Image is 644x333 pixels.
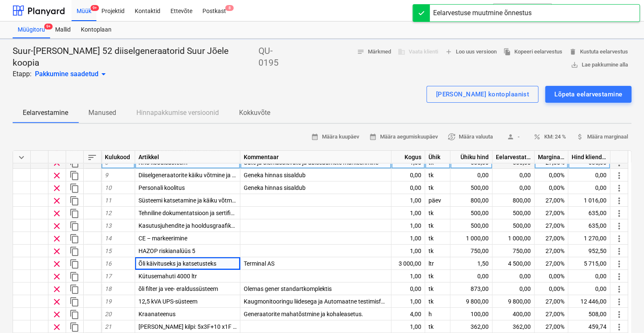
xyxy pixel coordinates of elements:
span: Kustuta eelarvestus [569,47,628,57]
span: Eemalda rida [52,284,62,294]
span: Süsteemi katsetamine ja käiku võtmine [138,197,240,204]
span: Rohkem toiminguid [614,158,624,168]
div: 12 446,00 [568,295,610,308]
button: - [500,131,527,144]
span: Diiselgeneraatorite käiku võtmine ja häälestus [138,172,258,178]
span: 15 [105,248,112,254]
span: Eemalda rida [52,272,62,282]
span: CE – markeerimine [138,235,187,242]
span: Eemalda rida [52,158,62,168]
div: 500,00 [492,219,535,232]
div: tk [425,270,450,282]
span: 16 [105,260,112,267]
span: Rohkem toiminguid [614,183,624,193]
div: 1,00 [391,219,425,232]
div: Eelarvestatud maksumus [492,151,535,163]
span: Dubleeri rida [69,284,80,294]
button: Määra marginaal [573,131,631,144]
span: Määra aegumiskuupäev [369,132,438,142]
div: 0,00 [568,282,610,295]
div: 9 800,00 [492,295,535,308]
div: 0,00 [391,181,425,194]
span: delete [569,48,577,56]
span: Eemalda rida [52,259,62,269]
div: 1,00 [391,232,425,245]
span: Eemalda rida [52,322,62,332]
span: Rohkem toiminguid [614,272,624,282]
span: Eemalda rida [52,221,62,231]
div: 27,00% [535,232,568,245]
span: 18 [105,285,112,292]
span: Määra marginaal [576,132,628,142]
span: 9+ [44,24,53,29]
div: tk [425,181,450,194]
span: HAZOP riskianalüüs 5 [138,248,195,254]
div: 750,00 [492,245,535,257]
p: Suur-[PERSON_NAME] 52 diiselgeneraatorid Suur Jõele koopia [13,45,255,69]
span: 10 [105,184,112,191]
span: Dubleeri rida [69,309,80,320]
p: Manused [88,108,116,118]
div: Ühik [425,151,450,163]
div: 0,00 [391,169,425,181]
div: Vestlusvidin [602,293,644,333]
button: Lõpeta eelarvestamine [545,86,631,103]
span: 8 [105,159,108,166]
span: Dubleeri rida [69,246,80,256]
div: 100,00 [450,308,492,320]
span: Eemalda rida [52,208,62,218]
div: 0,00 [492,181,535,194]
span: 11 [105,197,112,204]
div: 0,00 [568,169,610,181]
button: Loo uus versioon [442,45,500,59]
div: 362,00 [492,320,535,333]
div: 0,00% [535,282,568,295]
span: Eemalda rida [52,309,62,320]
div: 1,00 [391,207,425,219]
span: 17 [105,273,112,280]
span: Kraanateenus [138,311,176,317]
div: 4 500,00 [492,257,535,270]
div: 4,00 [391,308,425,320]
div: 635,00 [568,207,610,219]
div: päev [425,194,450,207]
div: 1 270,00 [568,232,610,245]
div: tk [425,282,450,295]
div: 3 000,00 [391,257,425,270]
span: Kütusemahuti 4000 ltr [138,273,197,280]
div: 27,00% [535,219,568,232]
div: 952,50 [568,245,610,257]
span: 14 [105,235,112,242]
span: Rohkem toiminguid [614,246,624,256]
div: 635,00 [568,219,610,232]
span: notes [357,48,365,56]
span: Dubleeri rida [69,272,80,282]
iframe: Chat Widget [602,293,644,333]
span: Õli käivituseks ja katsetusteks [138,260,216,267]
div: Artikkel [135,151,240,163]
div: 800,00 [450,194,492,207]
span: 13 [105,222,112,229]
p: Etapp: [13,69,32,79]
div: 400,00 [492,308,535,320]
span: Olemas gener standartkomplektis [244,285,332,292]
span: Geneka hinnas sisaldub [244,184,306,191]
span: 8 [225,5,234,11]
span: Personali koolitus [138,184,185,191]
span: add [445,48,452,56]
div: tk [425,295,450,308]
div: 27,00% [535,308,568,320]
span: currency_exchange [448,133,455,141]
span: Rohkem toiminguid [614,196,624,206]
span: Rohkem toiminguid [614,284,624,294]
div: 27,00% [535,295,568,308]
div: Kommentaar [240,151,391,163]
span: Rohkem toiminguid [614,170,624,181]
div: 500,00 [450,181,492,194]
div: 1 000,00 [450,232,492,245]
div: Müügitoru [13,21,50,38]
span: KKS koodisüsteem [138,159,187,166]
span: Dubleeri rida [69,208,80,218]
div: Ühiku hind [450,151,492,163]
div: 0,00 [568,181,610,194]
